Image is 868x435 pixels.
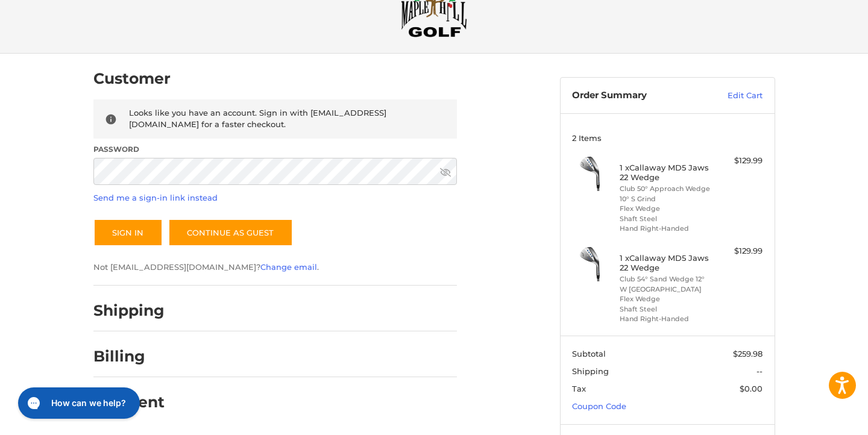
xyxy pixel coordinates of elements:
[572,366,609,376] span: Shipping
[572,401,626,411] a: Coupon Code
[620,204,712,214] li: Flex Wedge
[740,384,763,393] span: $0.00
[620,304,712,315] li: Shaft Steel
[572,384,586,393] span: Tax
[93,144,457,155] label: Password
[620,163,712,183] h4: 1 x Callaway MD5 Jaws 22 Wedge
[93,193,218,202] a: Send me a sign-in link instead
[702,90,763,102] a: Edit Cart
[715,155,763,167] div: $129.99
[12,383,143,423] iframe: Gorgias live chat messenger
[620,274,712,294] li: Club 54° Sand Wedge 12° W [GEOGRAPHIC_DATA]
[620,253,712,273] h4: 1 x Callaway MD5 Jaws 22 Wedge
[715,245,763,257] div: $129.99
[733,349,763,358] span: $259.98
[260,262,317,272] a: Change email
[572,133,763,143] h3: 2 Items
[572,349,606,358] span: Subtotal
[620,214,712,224] li: Shaft Steel
[93,301,165,320] h2: Shipping
[93,219,163,246] button: Sign In
[93,69,171,88] h2: Customer
[93,347,164,366] h2: Billing
[168,219,293,246] a: Continue as guest
[620,314,712,324] li: Hand Right-Handed
[620,294,712,304] li: Flex Wedge
[129,108,386,130] span: Looks like you have an account. Sign in with [EMAIL_ADDRESS][DOMAIN_NAME] for a faster checkout.
[93,261,457,274] p: Not [EMAIL_ADDRESS][DOMAIN_NAME]? .
[620,224,712,234] li: Hand Right-Handed
[572,90,702,102] h3: Order Summary
[620,184,712,204] li: Club 50° Approach Wedge 10° S Grind
[756,366,763,376] span: --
